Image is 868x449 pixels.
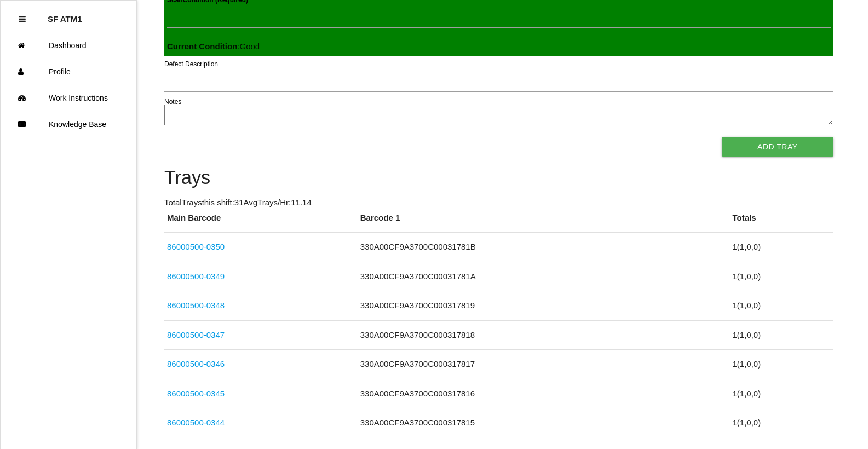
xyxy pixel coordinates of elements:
p: SF ATM1 [48,6,82,24]
th: Barcode 1 [358,212,730,233]
a: 86000500-0350 [167,242,225,251]
h4: Trays [164,168,833,188]
th: Totals [729,212,833,233]
a: 86000500-0346 [167,359,225,369]
td: 330A00CF9A3700C000317819 [358,291,730,321]
td: 330A00CF9A3700C000317816 [358,379,730,408]
a: 86000500-0345 [167,389,225,398]
td: 330A00CF9A3700C00031781A [358,262,730,291]
td: 1 ( 1 , 0 , 0 ) [729,291,833,321]
td: 330A00CF9A3700C000317815 [358,408,730,438]
span: : Good [167,42,260,51]
label: Defect Description [164,59,218,69]
a: 86000500-0347 [167,330,225,339]
p: Total Trays this shift: 31 Avg Trays /Hr: 11.14 [164,197,833,209]
td: 330A00CF9A3700C000317817 [358,350,730,379]
b: Current Condition [167,42,237,51]
td: 1 ( 1 , 0 , 0 ) [729,320,833,350]
a: Work Instructions [1,85,136,111]
td: 330A00CF9A3700C000317818 [358,320,730,350]
div: Close [19,6,26,32]
a: 86000500-0348 [167,301,225,310]
td: 1 ( 1 , 0 , 0 ) [729,408,833,438]
a: Dashboard [1,32,136,59]
a: 86000500-0349 [167,272,225,281]
a: 86000500-0344 [167,418,225,427]
a: Profile [1,59,136,85]
td: 1 ( 1 , 0 , 0 ) [729,233,833,262]
td: 1 ( 1 , 0 , 0 ) [729,379,833,408]
td: 1 ( 1 , 0 , 0 ) [729,262,833,291]
td: 330A00CF9A3700C00031781B [358,233,730,262]
a: Knowledge Base [1,111,136,137]
th: Main Barcode [164,212,358,233]
button: Add Tray [722,137,833,157]
td: 1 ( 1 , 0 , 0 ) [729,350,833,379]
label: Notes [164,97,181,107]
